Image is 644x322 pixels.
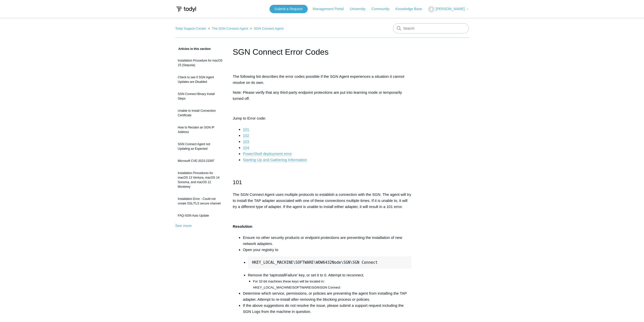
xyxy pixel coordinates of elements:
a: SGN Connect Binary Install Steps [175,89,225,103]
a: 101 [243,127,249,132]
h1: SGN Connect Error Codes [233,46,411,58]
a: How to Reclaim an SGN IP Address [175,123,225,137]
button: [PERSON_NAME] [428,6,469,12]
li: If the above suggestions do not resolve the issue, please submit a support request including the ... [243,302,411,315]
pre: HKEY_LOCAL_MACHINE\SOFTWARE\WOW6432Node\SGN\SGN Connect [248,257,411,268]
a: FAQ-SGN Auto Update [175,211,225,220]
a: Management Portal [313,6,349,12]
li: The SGN Connect Agent [207,27,249,30]
li: SGN Connect Agent [249,27,283,30]
p: The SGN Connect Agent uses multiple protocols to establish a connection with the SGN. The agent w... [233,192,411,210]
span: [PERSON_NAME] [435,7,465,11]
h2: 101 [233,178,411,187]
a: Installation Procedures for macOS 13 Ventura, macOS 14 Sonoma, and macOS 12 Monterey [175,168,225,192]
a: SGN Connect Agent not Updating as Expected [175,139,225,154]
li: Remove the 'tapInstallFailure' key, or set it to 0. Attempt to reconnect. [248,272,411,290]
a: See more [175,223,192,228]
a: Installation Error - Could not create SSL/TLS secure channel [175,194,225,208]
a: Submit a Request [269,5,308,13]
a: Unable to Install Connection Certificate [175,106,225,120]
a: Community [371,6,394,12]
a: Starting Up and Gathering Information [243,158,307,162]
img: Todyl Support Center Help Center home page [175,5,197,14]
p: Note: Please verify that any third-party endpoint protections are put into learning mode or tempo... [233,89,411,102]
li: Determine which service, permissions, or policies are preventing the agent from installing the TA... [243,290,411,302]
a: SGN Connect Agent [254,27,283,30]
li: Ensure no other security products or endpoint protections are preventing the installation of new ... [243,235,411,247]
a: 103 [243,139,249,144]
a: Todyl Support Center [175,27,206,30]
a: The SGN Connect Agent [212,27,248,30]
a: PowerShell deployment error [243,151,292,156]
a: 102 [243,133,249,138]
p: Jump to Error code: [233,115,411,121]
span: Articles in this section [175,47,211,51]
span: For 32-bit machines these keys will be located in: HKEY_LOCAL_MACHINE\SOFTWARE\SGN\SGN Connect [253,279,340,289]
input: Search [393,23,469,33]
a: Installation Procedure for macOS 15 (Sequoia) [175,56,225,70]
a: Check to see if SGN Agent Updates are Disabled [175,72,225,87]
a: University [350,6,370,12]
a: Microsoft CVE-2023-23397 [175,156,225,166]
a: Knowledge Base [396,6,427,12]
li: Todyl Support Center [175,27,207,30]
li: Open your registry to [243,247,411,290]
strong: Resolution [233,224,253,229]
a: 104 [243,145,249,150]
p: The following list describes the error codes possible if the SGN Agent experiences a situation it... [233,73,411,86]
